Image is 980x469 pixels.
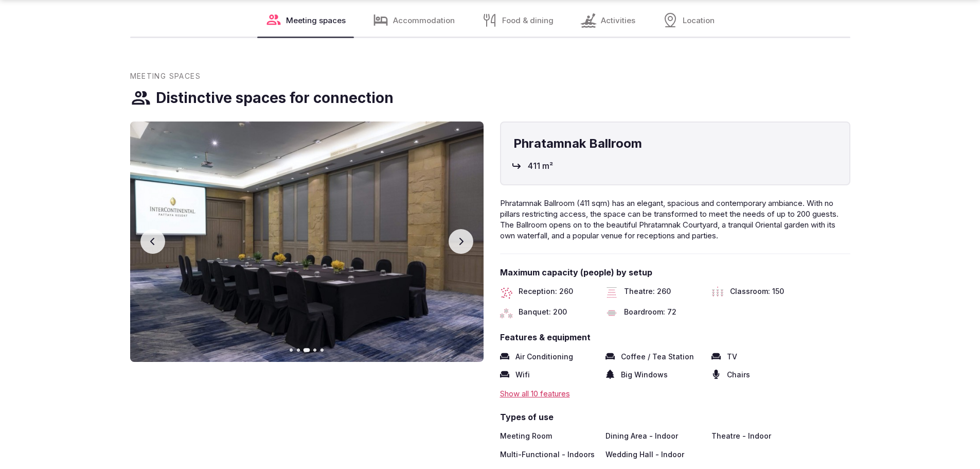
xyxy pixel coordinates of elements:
button: Go to slide 3 [304,348,310,352]
span: Phratamnak Ballroom (411 sqm) has an elegant, spacious and contemporary ambiance. With no pillars... [500,198,839,240]
span: Features & equipment [500,332,850,343]
span: Meeting Room [500,431,552,441]
span: Accommodation [393,15,455,26]
span: Maximum capacity (people) by setup [500,267,850,278]
span: Big Windows [621,370,668,380]
span: Theatre: 260 [624,286,671,299]
span: Types of use [500,411,850,423]
span: Wifi [515,370,530,380]
h4: Phratamnak Ballroom [513,135,837,152]
span: Dining Area - Indoor [605,431,678,441]
span: Coffee / Tea Station [621,352,694,362]
span: Boardroom: 72 [624,307,676,319]
button: Go to slide 4 [313,349,316,352]
span: Food & dining [502,15,554,26]
span: Meeting spaces [286,15,346,26]
button: Go to slide 2 [297,349,300,352]
span: Location [683,15,715,26]
span: Activities [601,15,635,26]
span: Theatre - Indoor [711,431,771,441]
span: Classroom: 150 [730,286,784,299]
span: Banquet: 200 [519,307,567,319]
span: TV [727,352,737,362]
button: Go to slide 5 [320,349,324,352]
span: Meeting Spaces [130,71,201,81]
h3: Distinctive spaces for connection [156,88,394,108]
span: Air Conditioning [515,352,573,362]
span: Multi-Functional - Indoors [500,449,595,460]
button: Go to slide 1 [290,349,293,352]
div: Show all 10 features [500,388,850,399]
img: Gallery image 3 [130,121,484,362]
span: Reception: 260 [519,286,573,299]
span: Wedding Hall - Indoor [605,449,684,460]
span: Chairs [727,370,750,380]
span: 411 m² [528,160,553,171]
